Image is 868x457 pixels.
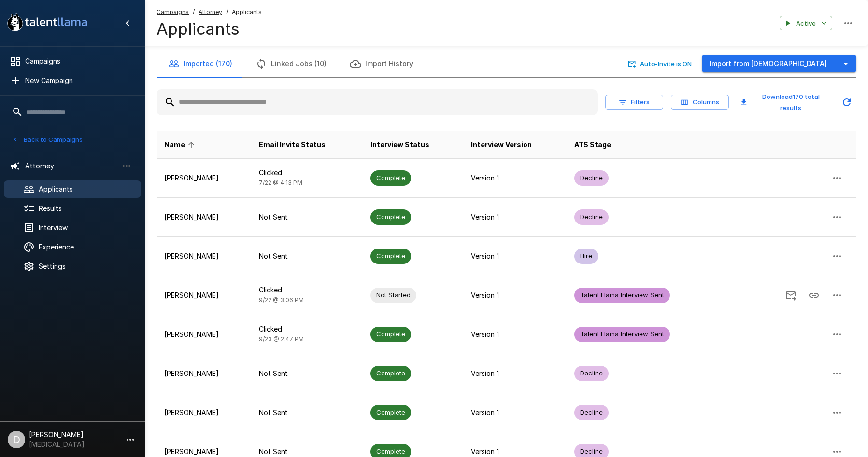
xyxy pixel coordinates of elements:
[702,55,835,73] button: Import from [DEMOGRAPHIC_DATA]
[259,251,355,261] p: Not Sent
[737,89,833,115] button: Download170 total results
[232,7,262,17] span: Applicants
[164,369,243,378] p: [PERSON_NAME]
[157,8,189,15] u: Campaigns
[471,369,559,378] p: Version 1
[259,179,302,186] span: 7/22 @ 4:13 PM
[574,139,611,151] span: ATS Stage
[259,335,304,343] span: 9/23 @ 2:47 PM
[199,8,222,15] u: Attorney
[471,251,559,261] p: Version 1
[574,251,598,261] span: Hire
[164,139,198,151] span: Name
[574,447,609,456] span: Decline
[370,369,411,378] span: Complete
[164,173,243,183] p: [PERSON_NAME]
[164,408,243,417] p: [PERSON_NAME]
[370,291,416,300] span: Not Started
[259,408,355,417] p: Not Sent
[259,139,326,151] span: Email Invite Status
[370,330,411,339] span: Complete
[605,95,663,110] button: Filters
[574,291,670,300] span: Talent Llama Interview Sent
[193,7,195,17] span: /
[471,291,559,300] p: Version 1
[164,330,243,339] p: [PERSON_NAME]
[370,447,411,456] span: Complete
[259,369,355,378] p: Not Sent
[471,408,559,417] p: Version 1
[338,50,425,77] button: Import History
[259,296,304,304] span: 9/22 @ 3:06 PM
[259,324,355,334] p: Clicked
[370,251,411,261] span: Complete
[802,291,825,299] span: Copy Interview Link
[471,330,559,339] p: Version 1
[370,408,411,417] span: Complete
[157,50,244,77] button: Imported (170)
[837,93,856,112] button: Updated Today - 1:30 PM
[164,447,243,457] p: [PERSON_NAME]
[626,56,694,71] button: Auto-Invite is ON
[226,7,228,17] span: /
[779,291,802,299] span: Send Invitation
[471,447,559,457] p: Version 1
[574,369,609,378] span: Decline
[164,212,243,222] p: [PERSON_NAME]
[164,291,243,300] p: [PERSON_NAME]
[471,212,559,222] p: Version 1
[370,173,411,182] span: Complete
[370,139,429,151] span: Interview Status
[244,50,338,77] button: Linked Jobs (10)
[164,251,243,261] p: [PERSON_NAME]
[574,330,670,339] span: Talent Llama Interview Sent
[259,285,355,295] p: Clicked
[471,139,532,151] span: Interview Version
[259,447,355,457] p: Not Sent
[471,173,559,183] p: Version 1
[157,19,262,39] h4: Applicants
[259,168,355,178] p: Clicked
[574,408,609,417] span: Decline
[780,16,832,31] button: Active
[574,212,609,222] span: Decline
[574,173,609,182] span: Decline
[259,212,355,222] p: Not Sent
[671,95,729,110] button: Columns
[370,212,411,222] span: Complete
